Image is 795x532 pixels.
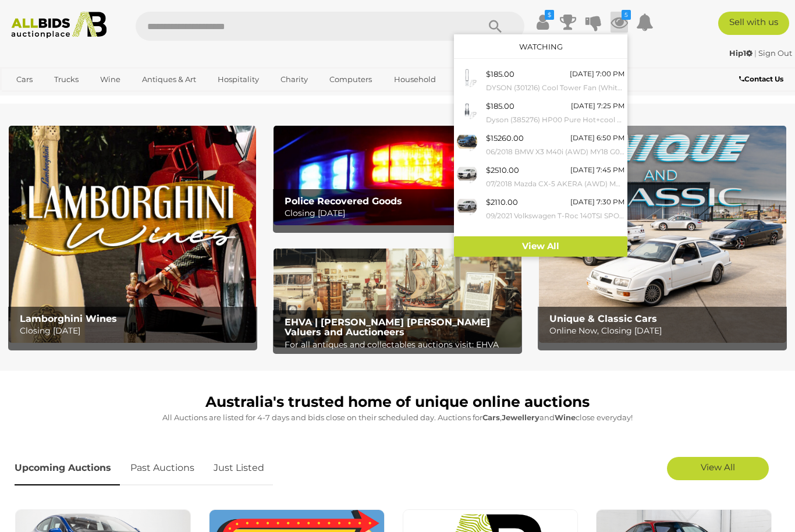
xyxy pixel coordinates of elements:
[729,48,754,58] a: Hip1
[486,210,624,222] small: 09/2021 Volkswagen T-Roc 140TSI SPORT (AWD) A1 MY21 4D Wagon White Silver Metallic Turbo 2.0L
[739,73,786,86] a: Contact Us
[457,132,477,152] img: 54939-1a_ex.jpg
[486,146,624,158] small: 06/2018 BMW X3 M40i (AWD) MY18 G01 4d Wagon Phytonic Blue Metallic Turbo 3.0L
[519,42,563,51] a: Watching
[486,69,514,79] span: $185.00
[622,10,631,20] i: 5
[457,100,477,120] img: 54749-27a.jpeg
[486,197,518,207] span: $2110.00
[457,164,477,184] img: 55056-1a_ex.jpg
[454,129,627,161] a: $15260.00 [DATE] 6:50 PM 06/2018 BMW X3 M40i (AWD) MY18 G01 4d Wagon Phytonic Blue Metallic Turbo...
[54,89,152,108] a: [GEOGRAPHIC_DATA]
[611,12,628,33] a: 5
[454,65,627,97] a: $185.00 [DATE] 7:00 PM DYSON (301216) Cool Tower Fan (White/silver) - ORP $499 (Includes 1 Year W...
[93,70,128,89] a: Wine
[545,10,554,20] i: $
[739,75,783,83] b: Contact Us
[486,178,624,190] small: 07/2018 Mazda CX-5 AKERA (AWD) MY18 (KF SERIES 2) 4D Wagon Snowflake [PERSON_NAME] Turbo Diesel 2.2L
[486,101,514,111] span: $185.00
[454,161,627,193] a: $2510.00 [DATE] 7:45 PM 07/2018 Mazda CX-5 AKERA (AWD) MY18 (KF SERIES 2) 4D Wagon Snowflake [PER...
[47,70,86,89] a: Trucks
[454,236,627,257] a: View All
[486,133,524,143] span: $15260.00
[486,81,624,94] small: DYSON (301216) Cool Tower Fan (White/silver) - ORP $499 (Includes 1 Year Warranty From Dyson)
[570,196,624,208] div: [DATE] 7:30 PM
[570,164,624,176] div: [DATE] 7:45 PM
[534,12,551,33] a: $
[454,97,627,129] a: $185.00 [DATE] 7:25 PM Dyson (385276) HP00 Pure Hot+cool Fan Heater White/Silver - ORP $749 (Incl...
[457,68,477,88] img: 54749-2a.jpeg
[457,196,477,216] img: 55031-1a_ex.jpg
[6,12,112,38] img: Allbids.com.au
[450,70,502,89] a: Industrial
[466,12,524,41] button: Search
[486,114,624,126] small: Dyson (385276) HP00 Pure Hot+cool Fan Heater White/Silver - ORP $749 (Includes 1 Year Warranty Fr...
[570,68,624,80] div: [DATE] 7:00 PM
[386,70,443,89] a: Household
[754,48,757,58] span: |
[322,70,379,89] a: Computers
[758,48,792,58] a: Sign Out
[210,70,267,89] a: Hospitality
[454,193,627,225] a: $2110.00 [DATE] 7:30 PM 09/2021 Volkswagen T-Roc 140TSI SPORT (AWD) A1 MY21 4D Wagon White Silver...
[729,48,753,58] strong: Hip1
[570,132,624,144] div: [DATE] 6:50 PM
[9,89,48,108] a: Sports
[273,70,315,89] a: Charity
[9,70,40,89] a: Cars
[486,165,519,175] span: $2510.00
[134,70,204,89] a: Antiques & Art
[718,12,789,35] a: Sell with us
[571,100,624,112] div: [DATE] 7:25 PM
